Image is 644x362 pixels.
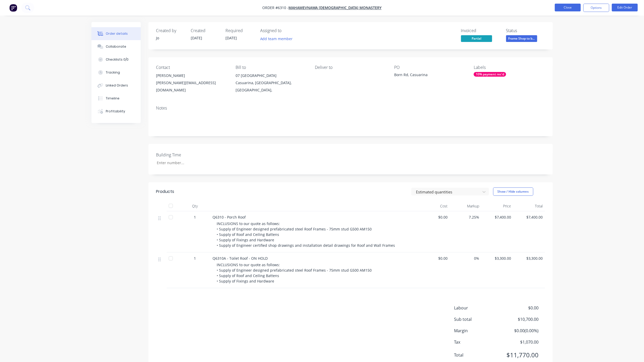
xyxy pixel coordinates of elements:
[9,4,17,12] img: Factory
[555,4,581,11] button: Close
[106,96,119,101] div: Timeline
[474,65,545,70] div: Labels
[493,187,533,196] button: Show / Hide columns
[260,28,312,33] div: Assigned to
[152,159,221,167] input: Enter number...
[156,152,221,158] label: Building Time
[217,221,395,248] span: INCLUSIONS to our quote as follows: • Supply of Engineer designed prefabricated steel Roof Frames...
[91,40,141,53] button: Collaborate
[156,72,227,79] div: [PERSON_NAME]
[236,79,307,94] div: Casuarina, [GEOGRAPHIC_DATA], [GEOGRAPHIC_DATA],
[191,28,220,33] div: Created
[180,201,211,211] div: Qty
[213,215,246,220] span: Q6310 - Porch Roof
[612,4,638,11] button: Edit Order
[91,79,141,92] button: Linked Orders
[418,201,450,211] div: Cost
[106,70,120,75] div: Tracking
[217,262,372,284] span: INCLUSIONS to our quote as follows: • Supply of Engineer designed prefabricated steel Roof Frames...
[420,256,448,261] span: $0.00
[106,83,128,88] div: Linked Orders
[263,5,289,10] span: Order #6310 -
[91,53,141,66] button: Checklists 0/0
[156,65,227,70] div: Contact
[454,339,500,345] span: Tax
[289,5,382,10] a: Mahamevnawa [DEMOGRAPHIC_DATA] Monastery
[506,35,537,43] button: Frame Shop to b...
[191,35,202,40] span: [DATE]
[91,105,141,118] button: Profitability
[474,72,506,77] div: 10% payment rec'd
[450,201,482,211] div: Markup
[194,214,196,220] span: 1
[260,35,296,42] button: Add team member
[515,256,543,261] span: $3,300.00
[91,66,141,79] button: Tracking
[452,214,479,220] span: 7.25%
[106,31,128,36] div: Order details
[461,28,500,33] div: Invoiced
[315,65,386,70] div: Deliver to
[484,214,511,220] span: $7,400.00
[500,350,539,360] span: $11,770.00
[91,92,141,105] button: Timeline
[454,316,500,322] span: Sub total
[394,65,465,70] div: PO
[583,4,609,12] button: Options
[91,27,141,40] button: Order details
[106,109,125,114] div: Profitability
[454,328,500,334] span: Margin
[226,28,254,33] div: Required
[257,35,295,42] button: Add team member
[156,106,545,111] div: Notes
[236,65,307,70] div: Bill to
[484,256,511,261] span: $3,300.00
[513,201,545,211] div: Total
[482,201,513,211] div: Price
[454,352,500,358] span: Total
[236,72,307,79] div: 07 [GEOGRAPHIC_DATA]
[236,72,307,94] div: 07 [GEOGRAPHIC_DATA]Casuarina, [GEOGRAPHIC_DATA], [GEOGRAPHIC_DATA],
[194,256,196,261] span: 1
[156,28,185,33] div: Created by
[156,35,185,41] div: Jo
[506,35,537,42] span: Frame Shop to b...
[500,339,539,345] span: $1,070.00
[156,72,227,94] div: [PERSON_NAME][PERSON_NAME][EMAIL_ADDRESS][DOMAIN_NAME]
[500,316,539,322] span: $10,700.00
[500,305,539,311] span: $0.00
[452,256,479,261] span: 0%
[454,305,500,311] span: Labour
[213,256,268,261] span: Q6310A - Toilet Roof - ON HOLD
[106,57,129,62] div: Checklists 0/0
[500,328,539,334] span: $0.00 ( 0.00 %)
[156,189,174,195] div: Products
[106,44,126,49] div: Collaborate
[515,214,543,220] span: $7,400.00
[506,28,545,33] div: Status
[226,35,237,40] span: [DATE]
[394,72,459,79] div: Born Rd, Casuarina
[156,79,227,94] div: [PERSON_NAME][EMAIL_ADDRESS][DOMAIN_NAME]
[461,35,492,42] span: Partial
[420,214,448,220] span: $0.00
